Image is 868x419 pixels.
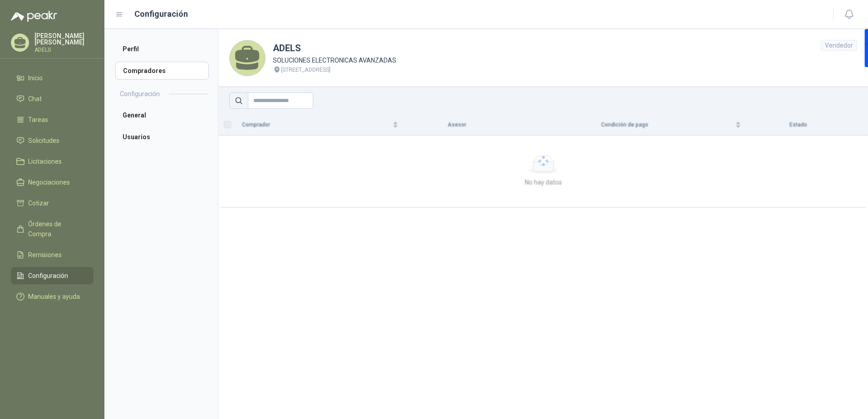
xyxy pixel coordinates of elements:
span: Chat [28,94,42,104]
div: Vendedor [821,40,857,51]
span: Solicitudes [28,136,59,146]
img: Logo peakr [11,11,57,22]
h2: Configuración [120,89,160,99]
a: Cotizar [11,195,94,212]
a: Negociaciones [11,174,94,191]
a: Usuarios [115,128,209,146]
span: Órdenes de Compra [28,219,85,239]
p: [STREET_ADDRESS] [281,65,330,74]
span: Inicio [28,73,43,83]
p: ADELS [35,47,94,53]
a: Tareas [11,111,94,128]
span: Tareas [28,115,48,125]
span: Remisiones [28,250,62,260]
a: Configuración [11,267,94,284]
a: Compradores [115,62,209,80]
a: Órdenes de Compra [11,215,94,243]
span: Cotizar [28,198,49,208]
a: Remisiones [11,246,94,263]
span: Manuales y ayuda [28,292,80,302]
span: Configuración [28,271,68,281]
p: [PERSON_NAME] [PERSON_NAME] [35,33,94,45]
p: SOLUCIONES ELECTRONICAS AVANZADAS [273,55,396,65]
a: Manuales y ayuda [11,288,94,305]
a: Perfil [115,40,209,58]
span: Negociaciones [28,177,70,187]
a: Inicio [11,69,94,87]
span: Licitaciones [28,156,62,166]
h1: ADELS [273,41,396,55]
a: General [115,106,209,124]
a: Solicitudes [11,132,94,149]
h1: Configuración [134,8,188,20]
a: Chat [11,90,94,107]
a: Licitaciones [11,153,94,170]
